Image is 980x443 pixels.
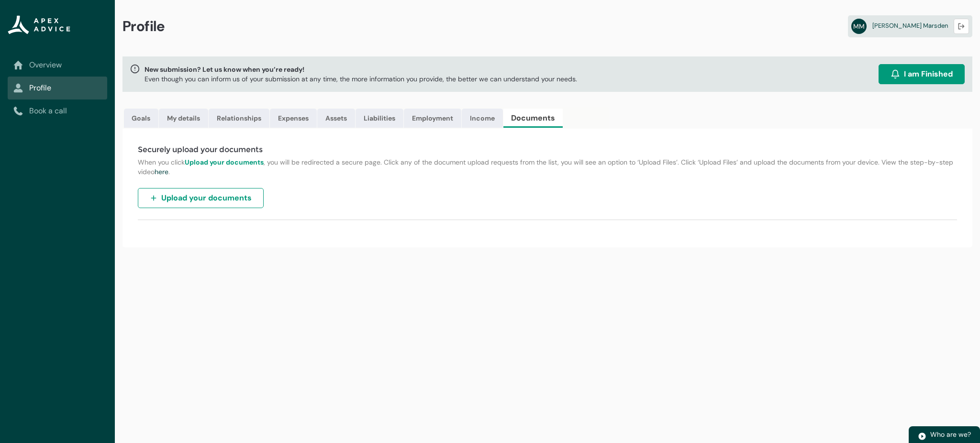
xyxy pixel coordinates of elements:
[138,157,957,177] p: When you click , you will be redirected a secure page. Click any of the document upload requests ...
[851,19,867,34] abbr: MM
[270,109,317,128] a: Expenses
[145,74,577,84] p: Even though you can inform us of your submission at any time, the more information you provide, t...
[918,432,926,441] img: play.svg
[13,82,101,94] a: Profile
[145,65,577,74] span: New submission? Let us know when you’re ready!
[404,109,461,128] a: Employment
[930,430,971,439] span: Who are we?
[503,109,563,128] a: Documents
[155,167,168,176] a: here
[872,22,948,30] span: [PERSON_NAME] Marsden
[209,109,269,128] a: Relationships
[356,109,403,128] a: Liabilities
[317,109,355,128] a: Assets
[150,194,157,202] img: plus.svg
[8,15,70,34] img: Apex Advice Group
[904,68,953,80] span: I am Finished
[462,109,503,128] a: Income
[159,109,208,128] a: My details
[891,69,900,79] img: alarm.svg
[954,19,969,34] button: Logout
[879,64,965,84] button: I am Finished
[138,188,264,208] button: Upload your documents
[13,105,101,117] a: Book a call
[848,15,972,37] a: MM[PERSON_NAME] Marsden
[185,158,264,166] strong: Upload your documents
[138,144,957,155] h4: Securely upload your documents
[8,54,107,122] nav: Sub page
[161,192,252,204] span: Upload your documents
[122,17,165,35] span: Profile
[124,109,158,128] a: Goals
[13,59,101,71] a: Overview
